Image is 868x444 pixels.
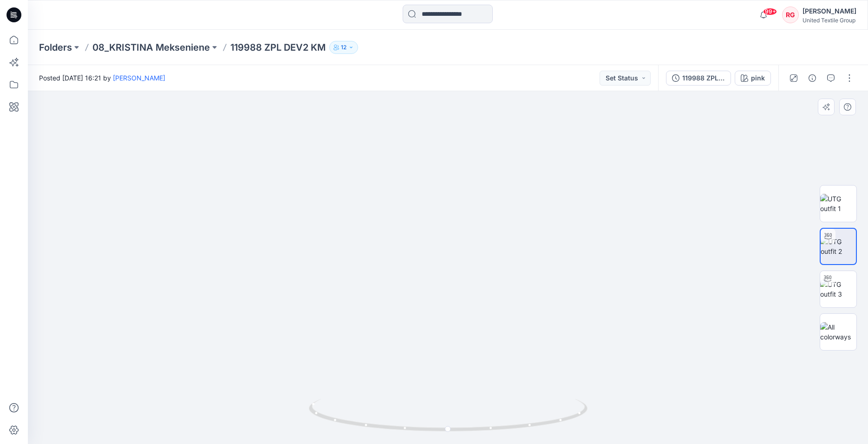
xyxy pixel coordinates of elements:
a: [PERSON_NAME] [113,74,165,82]
button: 119988 ZPL DEV2 KM [666,71,731,86]
img: UTG outfit 3 [820,279,856,299]
button: Details [805,71,820,86]
img: All colorways [820,322,856,342]
button: 12 [329,41,358,54]
a: 08_KRISTINA Mekseniene [92,41,210,54]
div: United Textile Group [803,17,856,24]
div: [PERSON_NAME] [803,6,856,17]
img: UTG outfit 1 [820,194,856,213]
p: 12 [341,42,346,53]
div: RG [782,7,799,23]
p: 119988 ZPL DEV2 KM [230,41,326,54]
img: eyJhbGciOiJIUzI1NiIsImtpZCI6IjAiLCJzbHQiOiJzZXMiLCJ0eXAiOiJKV1QifQ.eyJkYXRhIjp7InR5cGUiOiJzdG9yYW... [182,1,715,444]
span: Posted [DATE] 16:21 by [39,73,165,83]
span: 99+ [763,8,777,15]
button: pink [735,71,771,86]
img: UTG outfit 2 [821,237,856,256]
a: Folders [39,41,72,54]
div: pink [751,73,765,83]
div: 119988 ZPL DEV2 KM [682,73,725,83]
